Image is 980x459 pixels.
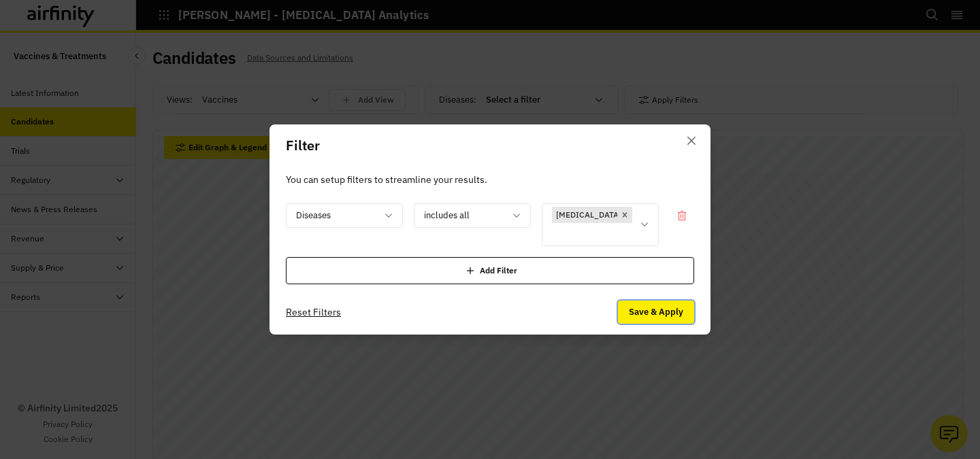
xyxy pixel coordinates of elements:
div: Add Filter [286,257,694,284]
button: Reset Filters [286,301,341,323]
div: Remove [object Object] [617,207,632,223]
p: [MEDICAL_DATA] [556,209,621,221]
p: You can setup filters to streamline your results. [286,172,694,187]
header: Filter [269,124,710,167]
button: Close [681,130,702,152]
button: Save & Apply [618,301,694,324]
